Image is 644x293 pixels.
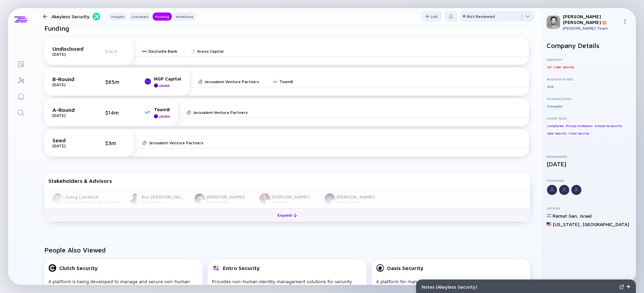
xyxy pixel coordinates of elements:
[52,113,86,118] div: [DATE]
[8,72,33,88] a: Investor Map
[154,76,181,81] div: NGP Capital
[547,57,630,62] div: Industry
[547,130,567,137] div: Data Security
[467,14,495,19] div: Not Reviewed
[273,210,301,220] div: Expand
[421,11,442,22] button: List
[142,140,203,145] a: Jerusalem Venture Partners
[129,13,151,20] div: Customers
[109,13,127,21] button: Insights
[547,213,551,218] img: Israel Flag
[105,140,125,146] div: $3m
[173,13,196,21] button: Workforce
[547,42,630,49] h2: Company Details
[619,285,624,289] img: Expand Notes
[173,13,196,20] div: Workforce
[105,48,125,54] div: $ N/A
[422,284,617,290] div: Notes ( Akeyless Security )
[191,49,224,54] a: Kreos Capital
[547,178,630,182] div: Founders
[563,14,620,25] div: [PERSON_NAME] [PERSON_NAME]
[279,79,293,84] div: Team8
[547,64,552,70] div: IoT
[547,97,630,101] div: Technologies
[144,76,181,88] a: NGP CapitalLeader
[547,83,554,90] div: B2B
[568,130,590,137] div: Cloud Security
[142,49,177,54] a: Deutsche Bank
[109,13,127,20] div: Insights
[51,12,100,21] div: Akeyless Security
[204,79,259,84] div: Jerusalem Venture Partners
[547,122,564,129] div: Compliance
[553,64,575,70] div: Cyber Security
[622,19,628,24] img: Menu
[198,49,224,54] div: Kreos Capital
[154,106,170,112] div: Team8
[52,143,86,148] div: [DATE]
[547,77,630,81] div: Business Model
[153,13,172,20] div: Funding
[105,109,125,116] div: $14m
[547,222,551,226] img: United States Flag
[186,110,248,115] a: Jerusalem Venture Partners
[144,106,170,118] a: Team8Leader
[594,122,622,129] div: Enterprise Security
[48,178,526,184] div: Stakeholders & Advisors
[553,221,581,227] div: [US_STATE] ,
[148,140,203,145] div: Jerusalem Venture Partners
[421,11,442,22] div: List
[159,115,169,118] div: Leader
[129,13,151,21] button: Customers
[105,79,125,85] div: $65m
[8,55,33,72] a: Lists
[273,79,293,84] a: Team8
[193,110,248,115] div: Jerusalem Venture Partners
[52,137,86,143] div: Seed
[547,16,560,29] img: Matt Profile Picture
[580,213,592,219] div: Israel
[52,76,86,82] div: B-Round
[159,84,169,88] div: Leader
[44,24,69,32] h2: Funding
[547,206,630,210] div: Offices
[8,104,33,120] a: Search
[387,265,423,271] div: Oasis Security
[223,265,260,271] div: Entro Security
[52,107,86,113] div: A-Round
[8,88,33,104] a: Reminders
[553,213,579,219] div: Ramat Gan ,
[582,221,629,227] div: [GEOGRAPHIC_DATA]
[52,82,86,87] div: [DATE]
[547,116,630,120] div: Other Tags
[547,103,563,109] div: Encryption
[547,161,630,168] div: [DATE]
[59,265,98,271] div: Clutch Security
[565,122,593,129] div: Privacy Protection
[52,52,86,57] div: [DATE]
[153,13,172,21] button: Funding
[627,285,630,289] img: Open Notes
[563,26,620,31] div: [PERSON_NAME] Team
[148,49,177,54] div: Deutsche Bank
[44,246,530,254] h2: People Also Viewed
[198,79,259,84] a: Jerusalem Venture Partners
[44,208,530,222] button: Expand
[52,46,86,52] div: Undisclosed
[547,154,630,158] div: Established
